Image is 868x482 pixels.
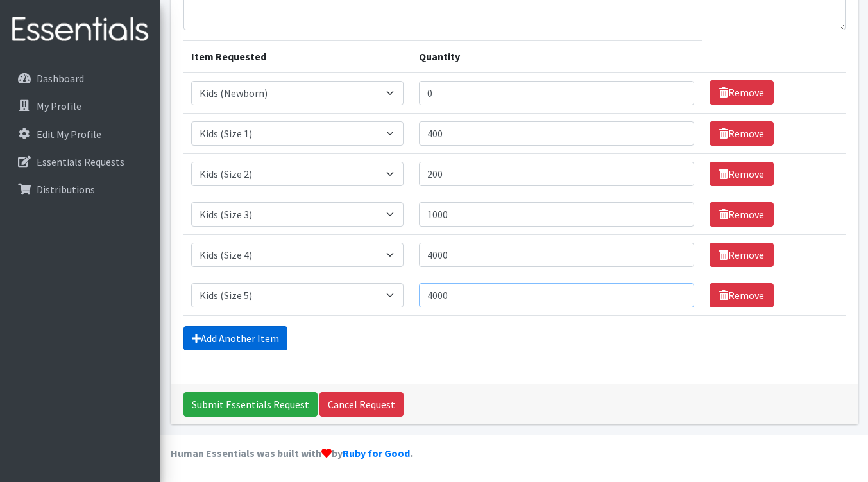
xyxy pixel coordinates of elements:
[710,162,774,186] a: Remove
[710,202,774,227] a: Remove
[343,447,410,460] a: Ruby for Good
[5,149,155,175] a: Essentials Requests
[183,326,287,350] a: Add Another Item
[411,40,702,73] th: Quantity
[710,283,774,307] a: Remove
[710,121,774,146] a: Remove
[5,93,155,119] a: My Profile
[171,447,413,460] strong: Human Essentials was built with by .
[5,8,155,51] img: HumanEssentials
[710,243,774,267] a: Remove
[319,392,404,417] a: Cancel Request
[37,128,101,141] p: Edit My Profile
[183,392,318,417] input: Submit Essentials Request
[37,155,124,168] p: Essentials Requests
[37,72,84,85] p: Dashboard
[37,183,95,196] p: Distributions
[37,99,81,112] p: My Profile
[5,176,155,202] a: Distributions
[183,40,411,73] th: Item Requested
[710,80,774,105] a: Remove
[5,121,155,147] a: Edit My Profile
[5,65,155,91] a: Dashboard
